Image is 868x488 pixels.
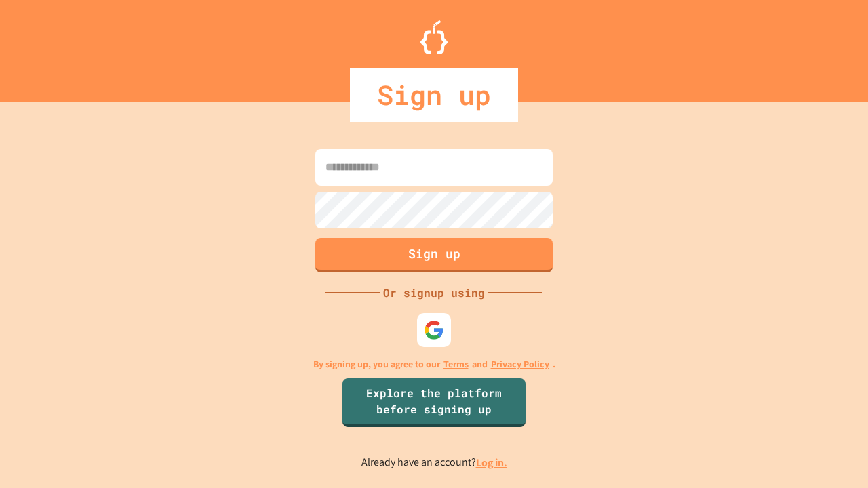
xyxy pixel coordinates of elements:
[315,238,553,272] button: Sign up
[313,357,555,371] p: By signing up, you agree to our and .
[476,455,507,470] a: Log in.
[342,378,526,427] a: Explore the platform before signing up
[424,320,444,340] img: google-icon.svg
[491,357,549,371] a: Privacy Policy
[361,454,507,471] p: Already have an account?
[350,68,518,122] div: Sign up
[420,20,448,54] img: Logo.svg
[443,357,469,371] a: Terms
[380,285,488,301] div: Or signup using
